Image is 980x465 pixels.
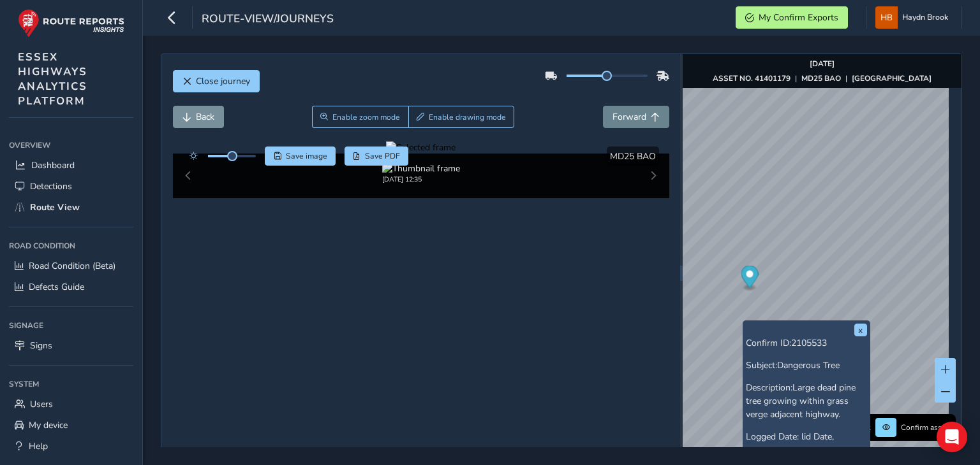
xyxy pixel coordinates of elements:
a: Detections [9,176,133,197]
div: Map marker [741,266,759,292]
p: Logged Date: [746,430,867,443]
span: Forward [612,111,646,123]
a: My device [9,415,133,436]
div: Overview [9,136,133,155]
span: My Confirm Exports [759,11,838,24]
span: Large dead pine tree growing within grass verge adjacent highway. [746,382,856,420]
p: Description: [746,381,867,421]
img: Thumbnail frame [382,162,460,175]
button: Back [173,106,224,128]
span: Save PDF [365,151,400,161]
a: Road Condition (Beta) [9,255,133,276]
button: PDF [345,147,409,166]
span: Route View [30,201,80,213]
span: My device [29,419,68,431]
a: Help [9,436,133,457]
img: diamond-layout [875,6,898,29]
span: Users [30,398,53,410]
button: Close journey [173,70,260,92]
img: rr logo [18,9,124,38]
a: Dashboard [9,155,133,176]
span: Close journey [196,75,250,87]
div: System [9,375,133,394]
button: Draw [408,106,515,128]
button: Zoom [312,106,408,128]
strong: [DATE] [810,59,835,69]
strong: [GEOGRAPHIC_DATA] [852,73,932,83]
button: Haydn Brook [875,6,953,29]
span: Save image [286,151,327,161]
span: ESSEX HIGHWAYS ANALYTICS PLATFORM [18,50,87,108]
span: lid Date, [801,431,834,443]
span: 2105533 [791,337,827,349]
span: route-view/journeys [202,11,334,29]
button: Save [265,147,336,166]
div: Open Intercom Messenger [937,422,967,452]
span: Enable drawing mode [429,112,506,122]
div: [DATE] 12:35 [382,175,460,184]
a: Defects Guide [9,276,133,297]
span: Help [29,440,48,452]
span: Haydn Brook [902,6,948,29]
button: Forward [603,106,669,128]
span: Detections [30,180,72,192]
span: Dangerous Tree [777,359,840,371]
span: Dashboard [31,159,75,171]
button: x [854,324,867,336]
span: Enable zoom mode [332,112,400,122]
button: My Confirm Exports [736,6,848,29]
a: Users [9,394,133,415]
a: Signs [9,335,133,356]
span: Signs [30,340,52,352]
span: Confirm assets [901,422,952,433]
strong: MD25 BAO [801,73,841,83]
div: Road Condition [9,236,133,255]
span: MD25 BAO [610,150,656,162]
div: Signage [9,316,133,335]
span: Back [196,111,214,123]
span: Defects Guide [29,281,84,293]
p: Confirm ID: [746,336,867,350]
div: | | [713,73,932,83]
strong: ASSET NO. 41401179 [713,73,791,83]
a: Route View [9,197,133,218]
span: Road Condition (Beta) [29,260,115,272]
p: Subject: [746,359,867,372]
